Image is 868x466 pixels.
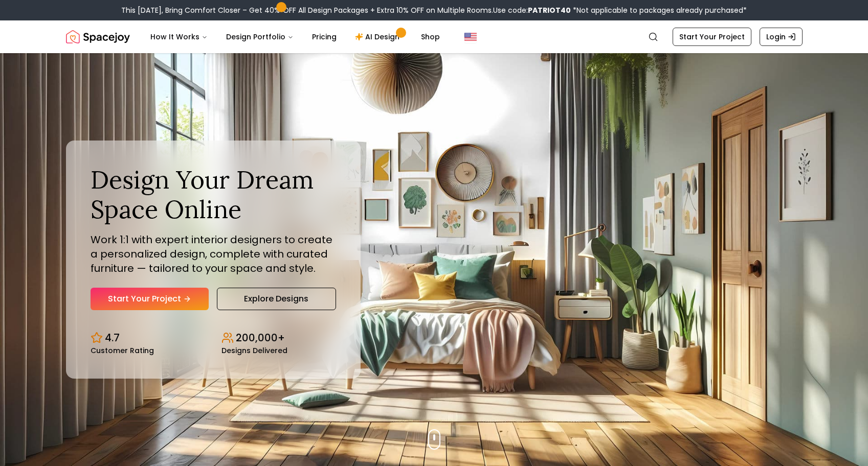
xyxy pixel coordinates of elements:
a: Shop [413,27,448,47]
p: 4.7 [105,331,120,345]
img: United States [464,31,477,43]
nav: Global [66,20,803,53]
b: PATRIOT40 [528,5,571,15]
nav: Main [142,27,448,47]
span: *Not applicable to packages already purchased* [571,5,747,15]
h1: Design Your Dream Space Online [91,165,336,224]
a: Start Your Project [91,288,209,310]
a: Spacejoy [66,27,130,47]
div: Design stats [91,322,336,354]
a: Pricing [304,27,345,47]
span: Use code: [493,5,571,15]
button: Design Portfolio [218,27,302,47]
small: Designs Delivered [221,347,287,354]
a: Login [760,28,803,46]
small: Customer Rating [91,347,154,354]
p: 200,000+ [236,331,285,345]
p: Work 1:1 with expert interior designers to create a personalized design, complete with curated fu... [91,232,336,275]
div: This [DATE], Bring Comfort Closer – Get 40% OFF All Design Packages + Extra 10% OFF on Multiple R... [121,5,747,15]
img: Spacejoy Logo [66,27,130,47]
a: AI Design [347,27,411,47]
a: Start Your Project [673,28,751,46]
button: How It Works [142,27,216,47]
a: Explore Designs [217,288,336,310]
